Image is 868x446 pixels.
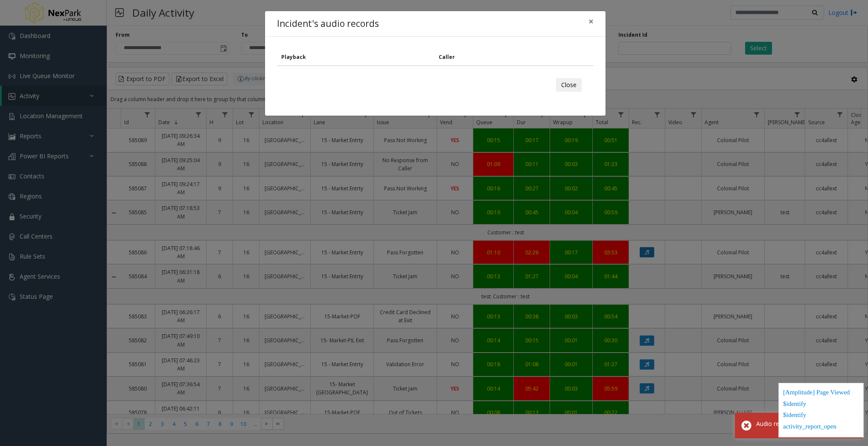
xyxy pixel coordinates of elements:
[783,422,859,433] div: activity_report_open
[588,15,594,27] span: ×
[783,410,859,422] div: $identify
[434,49,551,66] th: Caller
[583,11,600,32] button: Close
[756,419,856,428] div: Audio recording is not available.
[277,49,434,66] th: Playback
[783,388,859,399] div: [Amplitude] Page Viewed
[277,17,379,31] h4: Incident's audio records
[783,399,859,411] div: $identify
[556,78,582,92] button: Close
